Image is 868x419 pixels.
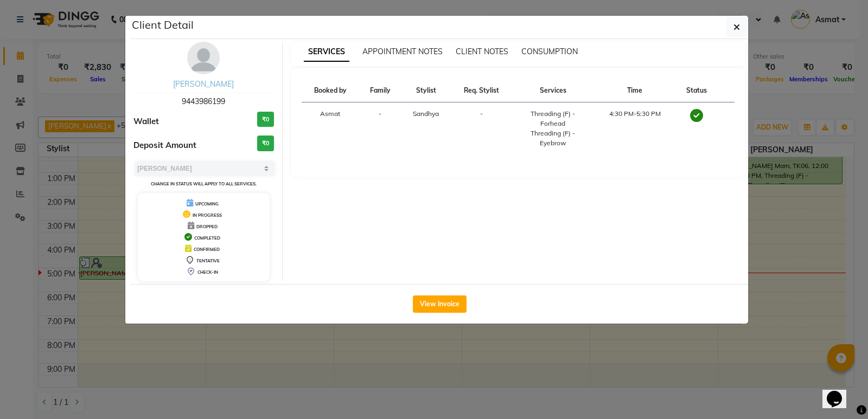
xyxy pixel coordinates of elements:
th: Time [594,79,675,102]
span: SERVICES [304,42,349,62]
span: Sandhya [413,109,439,118]
th: Status [675,79,718,102]
span: CONFIRMED [194,247,220,252]
h3: ₹0 [257,112,274,127]
span: DROPPED [196,224,218,229]
th: Stylist [401,79,451,102]
td: Asmat [302,102,359,155]
th: Services [512,79,594,102]
h3: ₹0 [257,136,274,151]
span: CHECK-IN [197,269,218,275]
span: Wallet [133,115,159,128]
td: 4:30 PM-5:30 PM [594,102,675,155]
td: - [359,102,401,155]
div: Threading (F) - Eyebrow [518,128,588,148]
td: - [451,102,512,155]
span: CLIENT NOTES [456,47,508,56]
button: View Invoice [413,295,467,313]
span: IN PROGRESS [193,212,222,218]
div: Threading (F) - Forhead [518,109,588,128]
span: CONSUMPTION [521,47,578,56]
span: UPCOMING [195,201,219,207]
th: Booked by [302,79,359,102]
th: Family [359,79,401,102]
small: Change in status will apply to all services. [151,181,257,186]
th: Req. Stylist [451,79,512,102]
span: Deposit Amount [133,139,196,152]
span: 9443986199 [182,96,225,106]
a: [PERSON_NAME] [173,79,234,89]
img: avatar [187,42,220,74]
h5: Client Detail [132,17,194,33]
span: COMPLETED [194,235,220,241]
iframe: chat widget [822,376,857,408]
span: APPOINTMENT NOTES [362,47,443,56]
span: TENTATIVE [196,258,220,263]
